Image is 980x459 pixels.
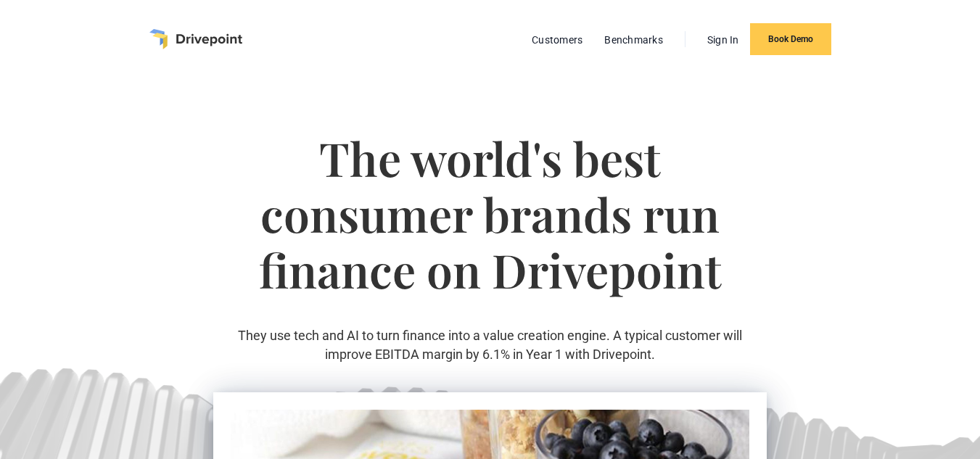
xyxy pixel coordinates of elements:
a: Sign In [700,30,746,49]
a: Customers [524,30,590,49]
p: They use tech and AI to turn finance into a value creation engine. A typical customer will improv... [213,326,767,363]
a: Benchmarks [597,30,670,49]
h1: The world's best consumer brands run finance on Drivepoint [213,131,767,326]
a: home [149,29,242,49]
a: Book Demo [750,23,831,55]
